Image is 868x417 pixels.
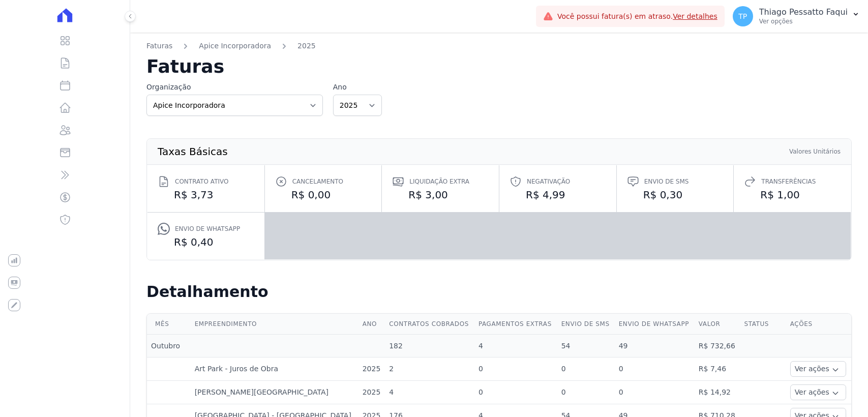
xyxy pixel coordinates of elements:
[199,41,271,51] a: Apice Incorporadora
[695,335,740,358] td: R$ 732,66
[789,147,841,156] th: Valores Unitários
[695,358,740,381] td: R$ 7,46
[191,314,358,335] th: Empreendimento
[695,314,740,335] th: Valor
[385,381,474,404] td: 4
[557,358,615,381] td: 0
[385,335,474,358] td: 182
[175,176,228,187] span: Contrato ativo
[146,41,172,51] a: Faturas
[146,82,323,93] label: Organização
[474,358,557,381] td: 0
[191,358,358,381] td: Art Park - Juros de Obra
[292,176,343,187] span: Cancelamento
[474,335,557,358] td: 4
[740,314,786,335] th: Status
[738,13,747,20] span: TP
[510,188,606,202] dd: R$ 4,99
[158,188,254,202] dd: R$ 3,73
[790,361,846,377] button: Ver ações
[744,188,841,202] dd: R$ 1,00
[759,7,848,17] p: Thiago Pessatto Faqui
[358,314,385,335] th: Ano
[146,41,852,57] nav: Breadcrumb
[615,314,695,335] th: Envio de Whatsapp
[644,176,689,187] span: Envio de SMS
[147,335,191,358] td: Outubro
[557,314,615,335] th: Envio de SMS
[175,224,240,234] span: Envio de Whatsapp
[409,176,469,187] span: Liquidação extra
[297,41,316,51] a: 2025
[333,82,382,93] label: Ano
[557,381,615,404] td: 0
[275,188,372,202] dd: R$ 0,00
[615,381,695,404] td: 0
[527,176,570,187] span: Negativação
[146,57,852,76] h2: Faturas
[673,12,717,20] a: Ver detalhes
[695,381,740,404] td: R$ 14,92
[385,314,474,335] th: Contratos cobrados
[146,283,852,301] h2: Detalhamento
[786,314,851,335] th: Ações
[191,381,358,404] td: [PERSON_NAME][GEOGRAPHIC_DATA]
[147,314,191,335] th: Mês
[557,11,717,22] span: Você possui fatura(s) em atraso.
[158,235,254,249] dd: R$ 0,40
[392,188,489,202] dd: R$ 3,00
[790,384,846,400] button: Ver ações
[615,358,695,381] td: 0
[615,335,695,358] td: 49
[557,335,615,358] td: 54
[385,358,474,381] td: 2
[474,314,557,335] th: Pagamentos extras
[474,381,557,404] td: 0
[627,188,724,202] dd: R$ 0,30
[761,176,816,187] span: Transferências
[358,381,385,404] td: 2025
[759,17,848,25] p: Ver opções
[157,147,228,156] th: Taxas Básicas
[725,2,868,31] button: TP Thiago Pessatto Faqui Ver opções
[358,358,385,381] td: 2025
